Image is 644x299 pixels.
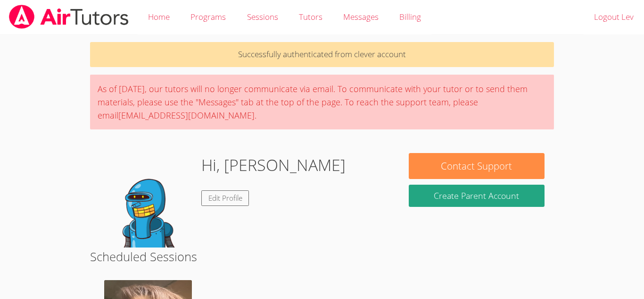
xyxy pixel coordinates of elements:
[99,153,194,248] img: default.png
[90,42,554,67] p: Successfully authenticated from clever account
[343,11,379,22] span: Messages
[201,190,249,206] a: Edit Profile
[201,153,346,177] h1: Hi, [PERSON_NAME]
[409,153,545,179] button: Contact Support
[8,5,130,29] img: airtutors_banner-c4298cdbf04f3fff15de1276eac7730deb9818008684d7c2e4769d2f7ddbe033.png
[409,185,545,207] button: Create Parent Account
[90,248,554,265] h2: Scheduled Sessions
[90,75,554,129] div: As of [DATE], our tutors will no longer communicate via email. To communicate with your tutor or ...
